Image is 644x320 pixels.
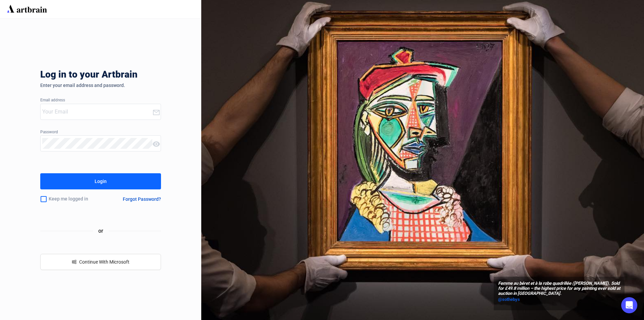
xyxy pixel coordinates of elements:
span: windows [72,260,76,264]
span: Continue With Microsoft [79,259,129,265]
div: Open Intercom Messenger [621,297,637,313]
div: Forgot Password? [123,196,161,202]
span: Femme au béret et à la robe quadrillée ([PERSON_NAME]). Sold for £49.8 million – the highest pric... [498,281,620,296]
div: Log in to your Artbrain [40,69,241,83]
input: Your Email [42,106,152,117]
div: Email address [40,98,161,103]
div: Password [40,130,161,135]
span: @sothebys [498,297,520,302]
div: Keep me logged in [40,192,107,206]
div: Enter your email address and password. [40,83,161,88]
a: @sothebys [498,296,620,303]
div: Login [95,176,107,187]
button: windowsContinue With Microsoft [40,254,161,270]
span: or [93,227,109,235]
button: Login [40,173,161,189]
